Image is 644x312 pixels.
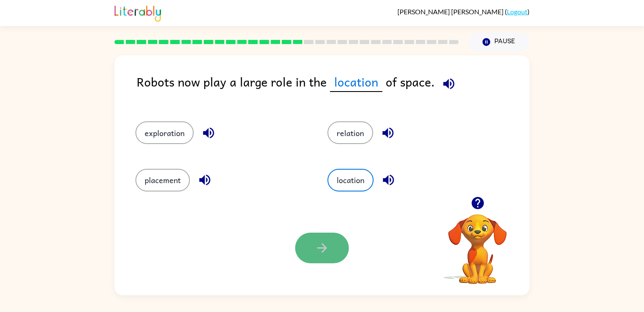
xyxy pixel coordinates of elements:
span: location [330,72,382,92]
a: Logout [507,8,527,16]
button: relation [327,121,373,144]
img: Literably [114,3,161,22]
button: location [327,169,374,191]
button: exploration [135,121,194,144]
button: placement [135,169,190,191]
div: Robots now play a large role in the of space. [137,72,530,105]
div: ( ) [397,8,530,16]
button: Pause [469,32,530,52]
span: [PERSON_NAME] [PERSON_NAME] [397,8,505,16]
video: Your browser must support playing .mp4 files to use Literably. Please try using another browser. [436,201,519,285]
